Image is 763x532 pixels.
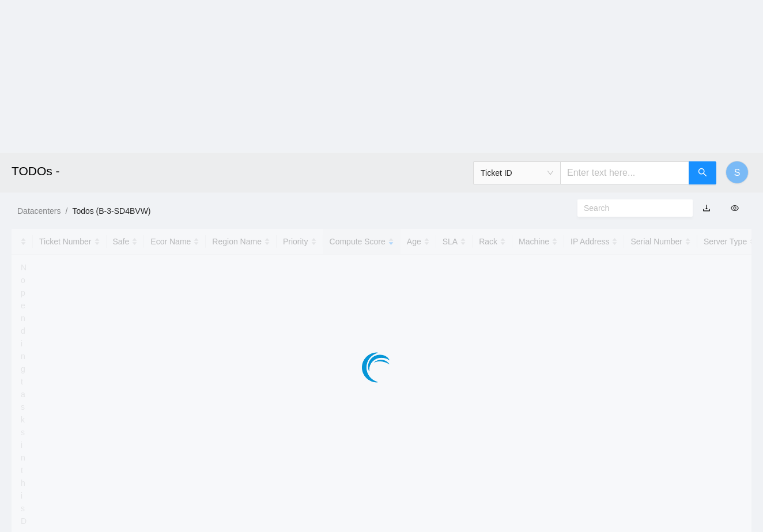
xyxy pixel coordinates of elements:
a: Todos (B-3-SD4BVW) [72,206,150,216]
input: Enter text here... [560,161,689,184]
button: S [726,161,749,184]
input: Search [584,202,677,214]
span: search [698,168,707,179]
span: S [734,165,741,180]
h2: TODOs - [12,153,530,190]
span: eye [731,204,739,212]
button: search [689,161,716,184]
a: Datacenters [17,206,61,216]
button: download [694,199,719,217]
span: Ticket ID [481,164,553,182]
span: / [65,206,67,216]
